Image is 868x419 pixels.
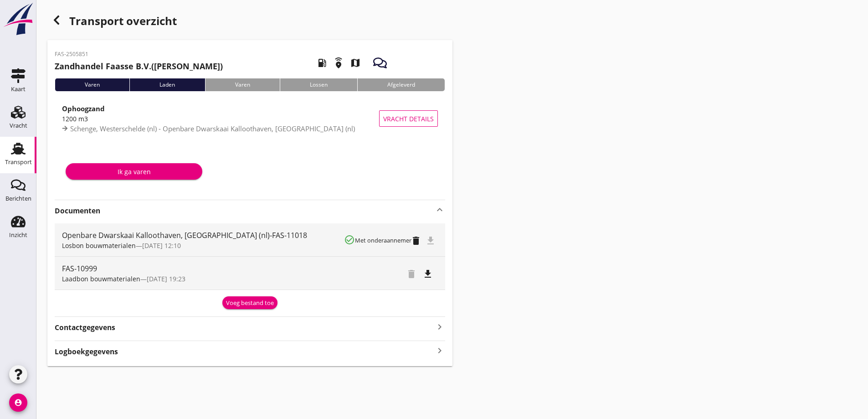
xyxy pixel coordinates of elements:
[9,232,27,238] div: Inzicht
[326,50,351,76] i: emergency_share
[62,114,379,124] div: 1200 m3
[11,86,26,92] div: Kaart
[422,269,433,279] i: file_download
[357,78,445,91] div: Afgeleverd
[55,206,434,216] strong: Documenten
[309,50,335,76] i: local_gas_station
[62,230,344,241] div: Openbare Dwarskaai Kalloothaven, [GEOGRAPHIC_DATA] (nl)-FAS-11018
[142,241,181,250] span: [DATE] 12:10
[434,321,445,333] i: keyboard_arrow_right
[2,2,35,36] img: logo-small.a267ee39.svg
[62,241,136,250] span: Losbon bouwmaterialen
[62,263,345,274] div: FAS-10999
[5,196,31,202] div: Berichten
[73,167,195,176] div: Ik ga varen
[379,110,438,127] button: Vracht details
[383,114,434,124] span: Vracht details
[434,345,445,357] i: keyboard_arrow_right
[47,11,452,33] div: Transport overzicht
[55,60,223,72] h2: ([PERSON_NAME])
[66,163,202,180] button: Ik ga varen
[280,78,357,91] div: Lossen
[55,98,445,139] a: Ophoogzand1200 m3Schenge, Westerschelde (nl) - Openbare Dwarskaai Kalloothaven, [GEOGRAPHIC_DATA]...
[129,78,205,91] div: Laden
[411,235,421,246] i: delete
[222,296,277,309] button: Voeg bestand toe
[226,299,274,308] div: Voeg bestand toe
[62,104,105,113] strong: Ophoogzand
[434,204,445,215] i: keyboard_arrow_up
[55,50,223,58] p: FAS-2505851
[10,123,27,129] div: Vracht
[147,274,185,283] span: [DATE] 19:23
[55,322,115,333] strong: Contactgegevens
[70,124,355,133] span: Schenge, Westerschelde (nl) - Openbare Dwarskaai Kalloothaven, [GEOGRAPHIC_DATA] (nl)
[62,274,345,284] div: —
[55,61,151,72] strong: Zandhandel Faasse B.V.
[343,50,368,76] i: map
[355,236,411,244] small: Met onderaannemer
[344,234,355,245] i: check_circle_outline
[62,274,140,283] span: Laadbon bouwmaterialen
[5,159,32,165] div: Transport
[55,347,118,357] strong: Logboekgegevens
[62,241,344,250] div: —
[9,393,27,412] i: account_circle
[205,78,280,91] div: Varen
[55,78,129,91] div: Varen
